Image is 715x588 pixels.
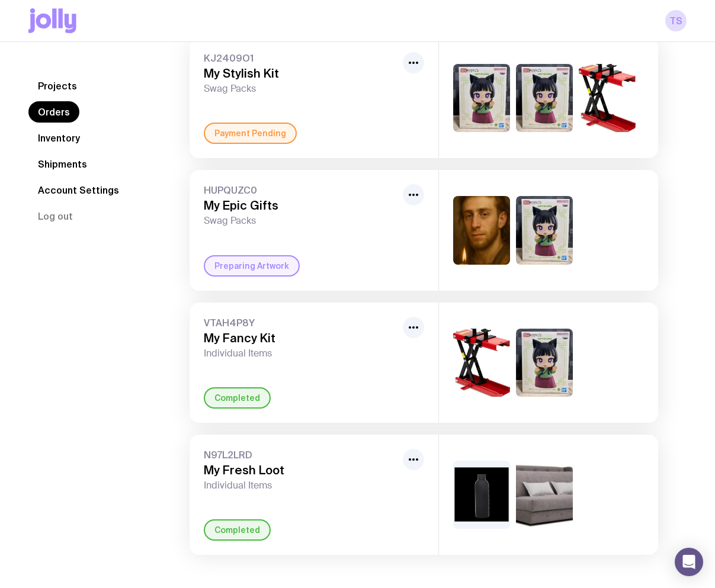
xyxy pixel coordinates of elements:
span: Swag Packs [204,215,398,227]
h3: My Fresh Loot [204,463,398,477]
div: Completed [204,519,271,541]
div: Payment Pending [204,123,297,144]
h3: My Stylish Kit [204,66,398,81]
a: TS [665,10,687,31]
span: HUPQUZC0 [204,184,398,196]
h3: My Fancy Kit [204,331,398,345]
a: Inventory [28,127,89,149]
span: N97L2LRD [204,449,398,461]
div: Preparing Artwork [204,255,300,277]
div: Open Intercom Messenger [675,548,703,576]
h3: My Epic Gifts [204,198,398,213]
a: Orders [28,101,79,123]
span: VTAH4P8Y [204,317,398,329]
span: KJ2409O1 [204,52,398,64]
span: Individual Items [204,480,398,491]
a: Account Settings [28,179,129,201]
div: Completed [204,387,271,409]
button: Log out [28,205,82,227]
span: Swag Packs [204,83,398,95]
a: Shipments [28,153,97,175]
span: Individual Items [204,348,398,359]
a: Projects [28,75,86,97]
